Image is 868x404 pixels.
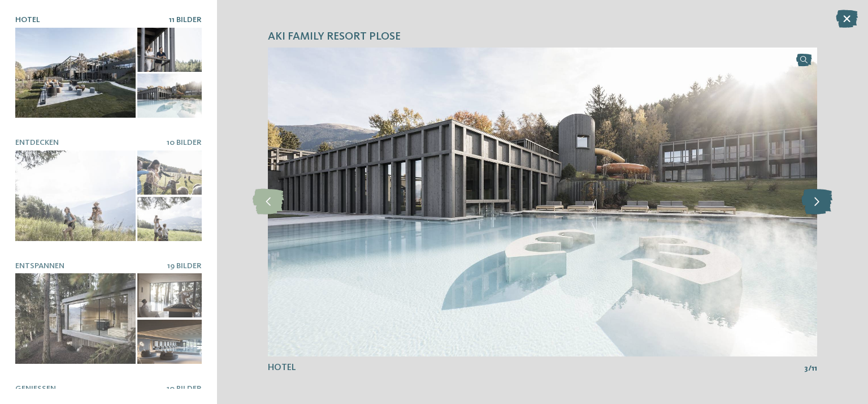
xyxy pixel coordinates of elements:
span: AKI Family Resort PLOSE [268,29,401,45]
img: AKI Family Resort PLOSE [268,48,817,357]
span: 11 [811,363,817,374]
span: 10 Bilder [167,385,202,393]
span: 11 Bilder [169,16,202,24]
span: Hotel [15,16,40,24]
span: 10 Bilder [167,139,202,147]
span: Entdecken [15,139,59,147]
span: Hotel [268,363,296,372]
span: 19 Bilder [167,262,202,270]
span: Entspannen [15,262,64,270]
span: 3 [804,363,808,374]
span: Genießen [15,385,56,393]
span: / [808,363,811,374]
